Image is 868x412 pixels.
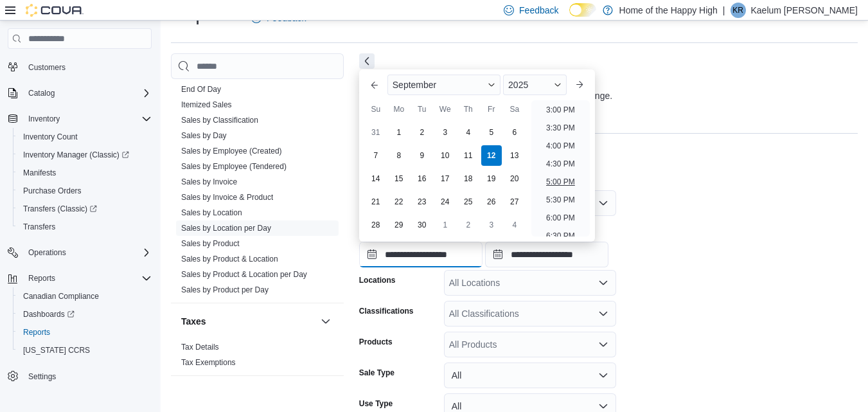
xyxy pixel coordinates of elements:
div: Th [458,99,479,120]
div: day-10 [435,145,456,166]
span: Inventory Manager (Classic) [23,150,129,160]
div: day-3 [481,215,502,235]
input: Dark Mode [569,3,596,17]
span: Dashboards [23,309,75,319]
a: Tax Exemptions [181,358,236,367]
div: day-26 [481,192,502,212]
span: Settings [28,372,56,382]
li: 6:30 PM [541,228,580,244]
div: Tu [412,99,432,120]
span: Purchase Orders [23,186,82,196]
button: [US_STATE] CCRS [13,341,157,359]
span: Manifests [23,168,56,178]
a: Sales by Invoice & Product [181,193,273,202]
span: Sales by Classification [181,115,258,125]
a: Dashboards [18,307,80,322]
span: Purchase Orders [18,183,152,199]
div: day-25 [458,192,479,212]
div: Sales [171,82,344,303]
span: Inventory [28,114,60,124]
span: Sales by Employee (Tendered) [181,161,287,172]
li: 4:00 PM [541,138,580,154]
div: day-1 [435,215,456,235]
div: day-27 [504,192,525,212]
input: Press the down key to open a popover containing a calendar. [485,242,608,267]
label: Sale Type [359,368,394,378]
span: Reports [23,327,50,337]
div: day-6 [504,122,525,143]
div: day-18 [458,168,479,189]
span: Inventory Count [23,132,78,142]
span: Sales by Employee (Created) [181,146,282,156]
a: Sales by Classification [181,116,258,125]
div: day-16 [412,168,432,189]
span: Transfers [18,219,152,235]
span: Transfers (Classic) [18,201,152,217]
span: Catalog [23,85,152,101]
button: Catalog [23,85,60,101]
button: Settings [3,367,157,386]
span: Reports [23,271,152,286]
span: Inventory Count [18,129,152,145]
a: Transfers [18,219,60,235]
li: 5:00 PM [541,174,580,190]
button: Operations [3,244,157,262]
button: Inventory [23,111,65,127]
label: Classifications [359,306,414,316]
span: Itemized Sales [181,100,232,110]
button: Transfers [13,218,157,236]
span: Settings [23,368,152,384]
li: 6:00 PM [541,210,580,226]
a: Tax Details [181,343,219,352]
div: Su [366,99,386,120]
div: day-4 [458,122,479,143]
div: day-24 [435,192,456,212]
div: day-9 [412,145,432,166]
a: Settings [23,369,61,384]
span: Tax Details [181,342,219,352]
div: day-12 [481,145,502,166]
label: Locations [359,275,396,285]
button: Inventory Count [13,128,157,146]
li: 5:30 PM [541,192,580,208]
button: Previous Month [364,75,385,95]
button: Open list of options [598,278,608,288]
button: Taxes [181,315,315,328]
button: Reports [3,269,157,287]
div: day-2 [412,122,432,143]
button: Reports [13,323,157,341]
button: Next [359,53,375,69]
div: day-17 [435,168,456,189]
a: End Of Day [181,85,221,94]
button: Manifests [13,164,157,182]
span: 2025 [508,80,528,90]
label: Products [359,337,393,347]
button: Catalog [3,84,157,102]
a: Inventory Manager (Classic) [18,147,134,163]
span: Sales by Location [181,208,242,218]
div: day-13 [504,145,525,166]
span: Sales by Product [181,238,240,249]
div: day-5 [481,122,502,143]
a: Transfers (Classic) [13,200,157,218]
span: Dashboards [18,307,152,322]
div: day-8 [389,145,409,166]
button: Open list of options [598,339,608,350]
div: Taxes [171,339,344,375]
a: Inventory Manager (Classic) [13,146,157,164]
a: Sales by Product [181,239,240,248]
a: Inventory Count [18,129,83,145]
span: Operations [28,247,66,258]
div: Button. Open the year selector. 2025 is currently selected. [503,75,567,95]
a: Sales by Product per Day [181,285,269,294]
button: Inventory [3,110,157,128]
label: Use Type [359,399,393,409]
a: Sales by Location per Day [181,224,271,233]
div: day-2 [458,215,479,235]
div: day-20 [504,168,525,189]
div: day-23 [412,192,432,212]
div: Kaelum Rudy [731,3,746,18]
div: day-15 [389,168,409,189]
div: September, 2025 [364,121,526,237]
